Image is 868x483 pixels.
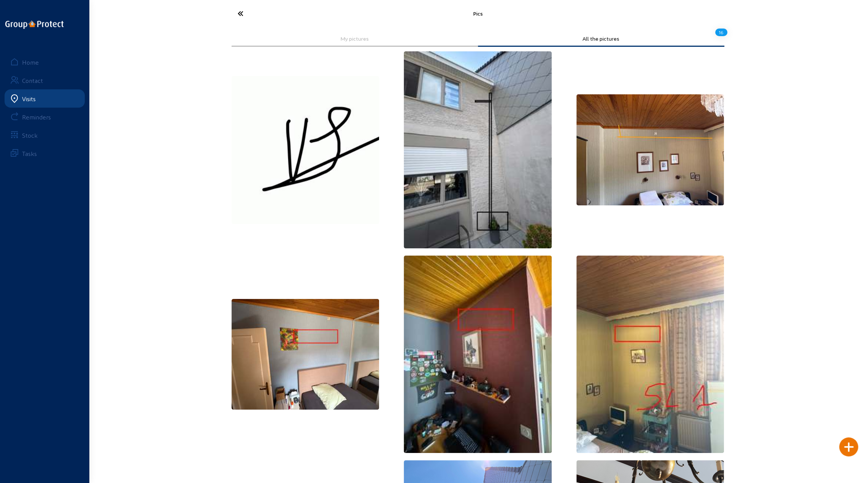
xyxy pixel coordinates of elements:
[232,299,379,410] img: thb_76b87cbf-fa7b-ee9e-0270-d0234d0a1fb7.jpeg
[5,108,85,126] a: Reminders
[22,77,43,84] div: Contact
[22,59,39,66] div: Home
[232,76,379,224] img: thb_389fe2c0-2796-0560-1f47-c17f6e06a731.jpeg
[404,256,552,453] img: thb_6aea318d-6fbc-5cd8-7aef-9aaae74773c9.jpeg
[576,94,724,205] img: thb_4f9f76f6-ef20-d18a-22e1-f2465c1f1075.jpeg
[5,71,85,89] a: Contact
[5,126,85,144] a: Stock
[22,150,37,157] div: Tasks
[237,35,473,42] div: My pictures
[483,35,719,42] div: All the pictures
[5,53,85,71] a: Home
[22,113,51,121] div: Reminders
[5,21,63,29] img: logo-oneline.png
[5,89,85,108] a: Visits
[5,144,85,162] a: Tasks
[404,51,552,248] img: thb_4edb5bfc-7aba-2424-1942-f38c2946e2e8.jpeg
[22,95,36,102] div: Visits
[22,132,38,139] div: Stock
[576,256,724,453] img: thb_bcb8d512-6bc6-b2f7-48b0-d13acad19cae.jpeg
[311,10,645,17] div: Pics
[715,26,727,39] div: 16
